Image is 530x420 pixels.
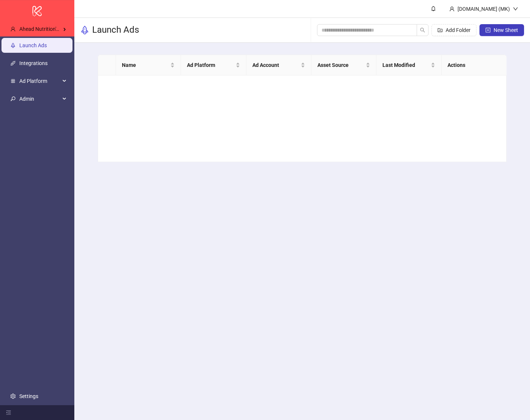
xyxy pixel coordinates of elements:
th: Asset Source [311,55,377,75]
span: Admin [19,91,60,106]
th: Ad Platform [181,55,246,75]
span: user [10,26,16,32]
span: number [10,78,16,84]
span: Name [122,61,169,69]
th: Actions [442,55,507,75]
button: Add Folder [432,24,476,36]
span: Add Folder [446,27,471,33]
h3: Launch Ads [92,24,139,36]
a: Launch Ads [19,42,47,48]
span: Ad Account [252,61,299,69]
span: Last Modified [382,61,429,69]
span: bell [431,6,436,11]
a: Settings [19,393,38,399]
div: [DOMAIN_NAME] (MK) [455,5,513,13]
span: plus-square [485,28,491,33]
th: Name [116,55,181,75]
a: Integrations [19,60,48,66]
span: user [449,6,455,12]
th: Last Modified [377,55,442,75]
span: key [10,96,16,101]
span: Asset Source [317,61,364,69]
span: Ad Platform [187,61,234,69]
span: down [513,6,518,12]
span: menu-fold [6,410,11,415]
button: New Sheet [479,24,524,36]
span: search [420,28,425,33]
span: rocket [80,26,89,35]
th: Ad Account [246,55,311,75]
span: Ahead Nutrition's Kitchn [19,26,74,32]
span: New Sheet [494,27,518,33]
span: Ad Platform [19,74,60,88]
span: folder-add [437,28,443,33]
